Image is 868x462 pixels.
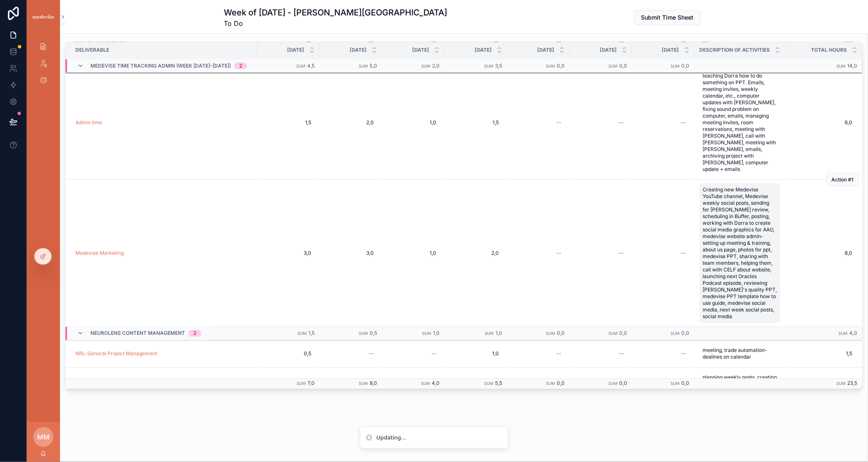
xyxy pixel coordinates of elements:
[377,434,407,442] div: Updating...
[350,47,367,53] span: [DATE]
[619,380,627,387] span: 0,0
[90,63,231,69] span: Medevise Time Tracking ADMIN (week [DATE]-[DATE])
[703,374,777,408] span: planning weekly posts, creating clips, drafting copy, scheduling posts, copy for Sequel posts- up...
[557,330,565,336] span: 0,0
[432,63,440,69] span: 2,0
[369,351,374,357] div: --
[308,330,315,336] span: 1,5
[495,63,502,69] span: 3,5
[557,63,565,69] span: 0,0
[75,250,124,256] a: Medevise Marketing
[297,382,306,386] small: Sum
[608,64,618,68] small: Sum
[850,330,858,336] span: 4,0
[359,331,368,336] small: Sum
[546,331,555,336] small: Sum
[619,63,627,69] span: 0,0
[671,64,680,68] small: Sum
[662,47,679,53] span: [DATE]
[848,63,858,69] span: 14,0
[224,18,448,28] span: To Do
[431,351,436,357] div: --
[298,331,307,336] small: Sum
[453,351,499,357] span: 1,0
[328,119,374,126] span: 2,0
[703,186,777,320] span: Creating new Medevise YouTube channel, Medevise weekly social posts, sending for [PERSON_NAME] re...
[239,63,242,69] div: 2
[453,250,499,256] span: 2,0
[681,250,686,256] div: --
[826,173,859,186] button: Action #1
[495,380,502,387] span: 5,5
[265,250,311,256] span: 3,0
[370,63,377,69] span: 5,0
[837,382,846,386] small: Sum
[703,73,777,173] span: teaching Dorra how to do something on PPT. Emails, meeting invites, weekly calendar, etc., comput...
[422,331,431,336] small: Sum
[619,351,624,357] div: --
[32,13,55,20] img: App logo
[682,380,690,387] span: 0,0
[608,382,618,386] small: Sum
[27,33,60,98] div: scrollable content
[556,250,561,256] div: --
[412,47,429,53] span: [DATE]
[432,380,440,387] span: 4,0
[75,47,109,53] span: Deliverable
[495,330,502,336] span: 1,0
[485,331,494,336] small: Sum
[265,351,311,357] span: 0,5
[681,119,686,126] div: --
[433,330,440,336] span: 1,0
[785,250,853,256] span: 8,0
[682,330,690,336] span: 0,0
[453,119,499,126] span: 1,5
[359,382,368,386] small: Sum
[193,330,196,337] div: 2
[75,351,157,357] a: NRL-General Project Management
[328,250,374,256] span: 3,0
[619,250,624,256] div: --
[671,382,680,386] small: Sum
[681,351,686,357] div: --
[475,47,492,53] span: [DATE]
[682,63,690,69] span: 0,0
[785,119,853,126] span: 6,0
[700,47,770,53] span: Description of Activities
[287,47,304,53] span: [DATE]
[421,382,430,386] small: Sum
[308,380,315,387] span: 7,0
[37,432,50,442] span: MM
[370,380,377,387] span: 8,0
[75,119,102,126] a: Admin time
[600,47,617,53] span: [DATE]
[848,380,858,387] span: 23,5
[641,13,694,22] span: Submit Time Sheet
[90,330,185,337] span: Neurolens Content Management
[484,64,493,68] small: Sum
[556,119,561,126] div: --
[839,331,848,336] small: Sum
[634,10,701,25] button: Submit Time Sheet
[370,330,377,336] span: 0,5
[390,250,436,256] span: 1,0
[811,47,847,53] span: Total Hours
[832,176,854,183] span: Action #1
[608,331,618,336] small: Sum
[557,380,565,387] span: 0,0
[224,7,448,18] h1: Week of [DATE] - [PERSON_NAME][GEOGRAPHIC_DATA]
[421,64,430,68] small: Sum
[484,382,493,386] small: Sum
[265,119,311,126] span: 1,5
[296,64,305,68] small: Sum
[537,47,554,53] span: [DATE]
[307,63,315,69] span: 4,5
[359,64,368,68] small: Sum
[619,119,624,126] div: --
[671,331,680,336] small: Sum
[703,347,777,361] span: meeting, trade automation- dealines on calendar
[546,64,555,68] small: Sum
